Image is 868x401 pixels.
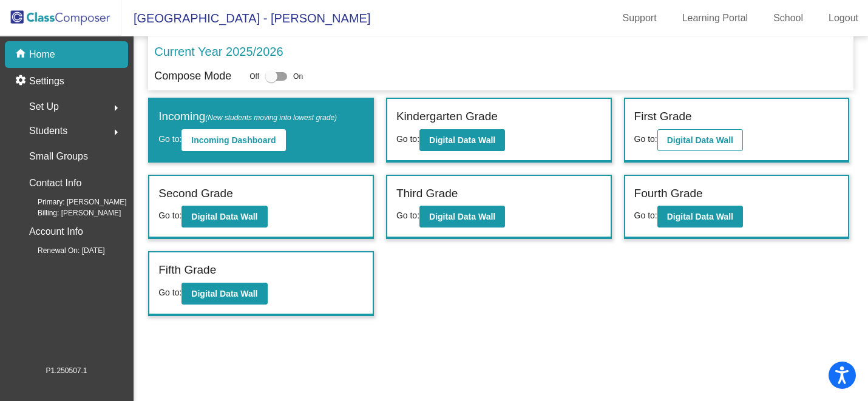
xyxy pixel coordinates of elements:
span: Go to: [158,134,181,144]
button: Digital Data Wall [419,129,505,151]
b: Incoming Dashboard [191,135,276,145]
p: Settings [29,74,64,89]
span: Go to: [158,288,181,297]
a: Learning Portal [673,8,758,28]
label: First Grade [634,108,692,126]
span: Go to: [396,134,419,144]
p: Home [29,47,55,62]
b: Digital Data Wall [429,135,495,145]
span: Go to: [158,211,181,220]
b: Digital Data Wall [191,212,257,221]
label: Second Grade [158,185,233,203]
a: Logout [819,8,868,28]
mat-icon: arrow_right [109,101,123,115]
button: Digital Data Wall [181,206,267,227]
a: School [764,8,813,28]
span: Billing: [PERSON_NAME] [18,207,121,218]
span: [GEOGRAPHIC_DATA] - [PERSON_NAME] [121,8,370,28]
label: Kindergarten Grade [396,108,498,126]
mat-icon: arrow_right [109,125,123,140]
span: Off [249,71,259,82]
b: Digital Data Wall [667,212,733,221]
label: Third Grade [396,185,458,203]
span: Set Up [29,98,59,115]
b: Digital Data Wall [667,135,733,145]
button: Digital Data Wall [657,206,743,227]
a: Support [613,8,666,28]
span: On [293,71,303,82]
b: Digital Data Wall [191,289,257,298]
button: Digital Data Wall [657,129,743,151]
span: (New students moving into lowest grade) [205,113,337,122]
p: Account Info [29,223,83,240]
button: Incoming Dashboard [181,129,285,151]
p: Compose Mode [154,68,231,84]
b: Digital Data Wall [429,212,495,221]
p: Current Year 2025/2026 [154,42,283,61]
mat-icon: settings [15,74,29,89]
span: Renewal On: [DATE] [18,245,104,256]
button: Digital Data Wall [181,283,267,305]
label: Incoming [158,108,337,126]
label: Fourth Grade [634,185,703,203]
span: Students [29,123,67,140]
label: Fifth Grade [158,261,216,279]
span: Primary: [PERSON_NAME] [18,197,127,207]
p: Contact Info [29,175,81,192]
mat-icon: home [15,47,29,62]
span: Go to: [396,211,419,220]
span: Go to: [634,211,657,220]
p: Small Groups [29,148,88,165]
span: Go to: [634,134,657,144]
button: Digital Data Wall [419,206,505,227]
